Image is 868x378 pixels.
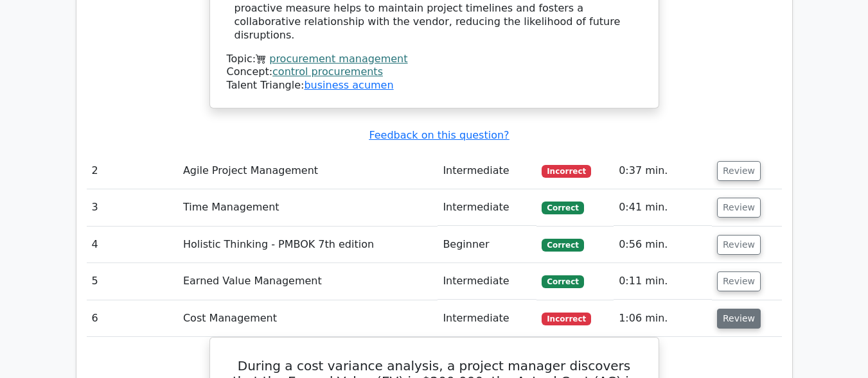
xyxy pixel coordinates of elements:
[272,65,383,78] a: control procurements
[304,79,393,91] a: business acumen
[438,189,536,226] td: Intermediate
[227,65,642,79] div: Concept:
[542,239,583,252] span: Correct
[178,227,438,263] td: Holistic Thinking - PMBOK 7th edition
[717,235,761,255] button: Review
[438,227,536,263] td: Beginner
[269,53,407,65] a: procurement management
[178,300,438,337] td: Cost Management
[369,129,509,141] a: Feedback on this question?
[542,165,591,178] span: Incorrect
[438,263,536,300] td: Intermediate
[717,271,761,291] button: Review
[87,227,178,263] td: 4
[614,189,712,226] td: 0:41 min.
[87,189,178,226] td: 3
[438,153,536,189] td: Intermediate
[87,153,178,189] td: 2
[227,53,642,66] div: Topic:
[717,161,761,181] button: Review
[542,275,583,288] span: Correct
[614,300,712,337] td: 1:06 min.
[717,198,761,218] button: Review
[717,309,761,329] button: Review
[178,153,438,189] td: Agile Project Management
[227,53,642,92] div: Talent Triangle:
[542,202,583,214] span: Correct
[178,263,438,300] td: Earned Value Management
[614,153,712,189] td: 0:37 min.
[87,300,178,337] td: 6
[178,189,438,226] td: Time Management
[87,263,178,300] td: 5
[614,227,712,263] td: 0:56 min.
[614,263,712,300] td: 0:11 min.
[542,313,591,325] span: Incorrect
[438,300,536,337] td: Intermediate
